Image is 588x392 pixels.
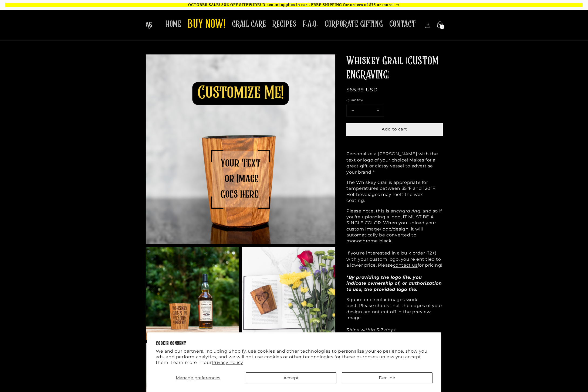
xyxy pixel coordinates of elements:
[5,3,583,7] p: OCTOBER SALE! 30% OFF SITEWIDE! Discount applies in cart. FREE SHIPPING for orders of $75 or more!
[346,151,442,175] p: Personalize a [PERSON_NAME] with the text or logo of your choice! Makes for a great gift or class...
[156,349,432,365] p: We and our partners, including Shopify, use cookies and other technologies to personalize your ex...
[246,372,336,383] button: Accept
[346,123,442,136] button: Add to cart
[389,19,416,29] span: CONTACT
[184,14,229,35] a: BUY NOW!
[162,16,184,33] a: HOME
[346,180,437,203] span: The Whiskey Grail is appropriate for temperatures between 35°F and 120°F. Hot beverages may melt ...
[212,360,243,365] a: Privacy Policy
[146,22,152,29] img: The Whiskey Grail
[229,16,269,33] a: GRAIL CARE
[165,19,181,29] span: HOME
[325,19,383,29] span: CORPORATE GIFTING
[442,25,443,29] span: 1
[269,16,299,33] a: RECIPES
[346,297,442,333] p: Square or circular images work best. Please check that the edges of your design are not cut off i...
[321,16,386,33] a: CORPORATE GIFTING
[346,54,442,82] h1: Whiskey Grail (CUSTOM ENGRAVING)
[346,275,442,292] em: *By providing the logo file, you indicate ownership of, or authorization to use, the provided log...
[299,16,321,33] a: F.A.Q.
[396,208,420,214] em: engraving
[386,16,419,33] a: CONTACT
[188,17,225,32] span: BUY NOW!
[346,98,442,103] label: Quantity
[342,372,432,383] button: Decline
[232,19,266,29] span: GRAIL CARE
[156,341,432,346] h2: Cookie consent
[382,126,407,132] span: Add to cart
[272,19,296,29] span: RECIPES
[176,375,220,380] span: Manage preferences
[156,372,241,383] button: Manage preferences
[346,327,397,332] em: Ships within 5-7 days.
[303,19,318,29] span: F.A.Q.
[346,87,378,93] span: $65.99 USD
[346,208,442,293] p: Please note, this is an , and so if you're uploading a logo, IT MUST BE A SINGLE COLOR. When you ...
[393,263,418,268] a: contact us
